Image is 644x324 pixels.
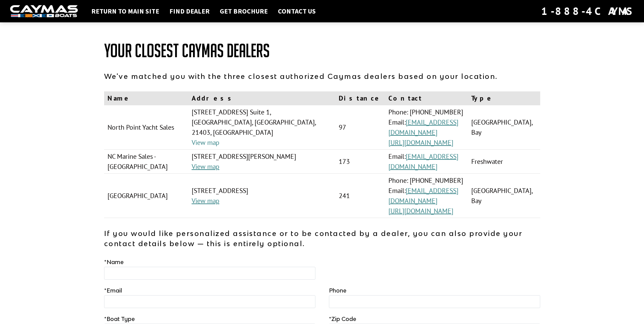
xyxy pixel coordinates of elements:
[388,186,458,205] a: [EMAIL_ADDRESS][DOMAIN_NAME]
[104,315,135,323] label: Boat Type
[388,138,453,147] a: [URL][DOMAIN_NAME]
[192,196,219,205] a: View map
[192,138,219,147] a: View map
[166,7,213,16] a: Find Dealer
[104,41,540,61] h1: Your Closest Caymas Dealers
[388,207,453,215] a: [URL][DOMAIN_NAME]
[329,286,347,295] label: Phone
[104,150,188,174] td: NC Marine Sales - [GEOGRAPHIC_DATA]
[335,105,385,150] td: 97
[188,105,335,150] td: [STREET_ADDRESS] Suite 1, [GEOGRAPHIC_DATA], [GEOGRAPHIC_DATA], 21403, [GEOGRAPHIC_DATA]
[335,174,385,218] td: 241
[104,174,188,218] td: [GEOGRAPHIC_DATA]
[188,91,335,105] th: Address
[188,174,335,218] td: [STREET_ADDRESS]
[10,5,78,18] img: white-logo-c9c8dbefe5ff5ceceb0f0178aa75bf4bb51f6bca0971e226c86eb53dfe498488.png
[104,105,188,150] td: North Point Yacht Sales
[104,258,124,266] label: Name
[468,105,540,150] td: [GEOGRAPHIC_DATA], Bay
[385,91,468,105] th: Contact
[104,91,188,105] th: Name
[104,286,122,295] label: Email
[385,150,468,174] td: Email:
[385,174,468,218] td: Phone: [PHONE_NUMBER] Email:
[104,71,540,81] p: We've matched you with the three closest authorized Caymas dealers based on your location.
[388,152,458,171] a: [EMAIL_ADDRESS][DOMAIN_NAME]
[335,91,385,105] th: Distance
[88,7,163,16] a: Return to main site
[192,162,219,171] a: View map
[388,118,458,137] a: [EMAIL_ADDRESS][DOMAIN_NAME]
[385,105,468,150] td: Phone: [PHONE_NUMBER] Email:
[468,174,540,218] td: [GEOGRAPHIC_DATA], Bay
[335,150,385,174] td: 173
[329,315,356,323] label: Zip Code
[468,91,540,105] th: Type
[468,150,540,174] td: Freshwater
[541,4,634,19] div: 1-888-4CAYMAS
[104,228,540,249] p: If you would like personalized assistance or to be contacted by a dealer, you can also provide yo...
[188,150,335,174] td: [STREET_ADDRESS][PERSON_NAME]
[275,7,319,16] a: Contact Us
[216,7,271,16] a: Get Brochure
